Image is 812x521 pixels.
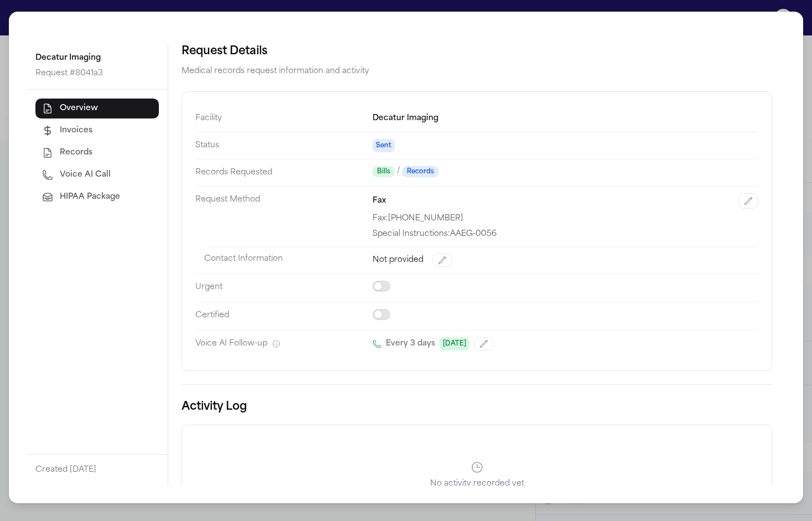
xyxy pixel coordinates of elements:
[60,169,111,180] span: Voice AI Call
[35,121,159,141] button: Invoices
[195,132,373,159] dt: Status
[373,105,758,132] dd: Decatur Imaging
[35,187,159,207] button: HIPAA Package
[386,337,435,350] p: Every 3 days
[195,105,373,132] dt: Facility
[182,398,772,416] h3: Activity Log
[373,213,758,224] div: Fax: [PHONE_NUMBER]
[195,478,758,489] p: No activity recorded yet
[60,125,92,136] span: Invoices
[60,103,98,114] span: Overview
[373,255,423,266] span: Not provided
[373,139,395,152] span: Sent
[373,166,395,177] span: Bills
[35,51,159,65] p: Decatur Imaging
[195,274,373,302] dt: Urgent
[397,166,400,177] span: /
[195,159,373,186] dt: Records Requested
[402,166,438,177] span: Records
[195,302,373,330] dt: Certified
[182,43,772,60] h2: Request Details
[35,165,159,185] button: Voice AI Call
[195,330,373,357] dt: Voice AI Follow-up
[35,99,159,118] button: Overview
[439,337,469,350] span: [DATE]
[373,229,758,240] div: Special Instructions: AAEG-0056
[373,194,386,208] span: Fax
[35,67,159,80] p: Request # 8041a3
[195,186,373,246] dt: Request Method
[60,147,92,158] span: Records
[35,463,159,477] p: Created [DATE]
[204,246,373,274] dt: Contact Information
[60,192,120,203] span: HIPAA Package
[182,65,772,78] p: Medical records request information and activity
[35,143,159,163] button: Records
